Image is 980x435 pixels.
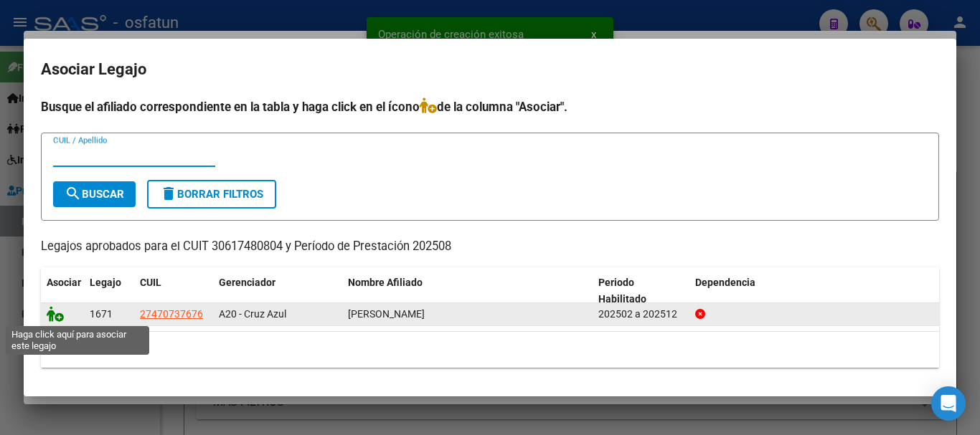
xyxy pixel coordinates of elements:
span: LONGHI ABRIL VALENTINA [348,308,425,320]
button: Buscar [53,181,136,207]
span: 1671 [90,308,113,320]
datatable-header-cell: Nombre Afiliado [342,267,593,315]
h2: Asociar Legajo [41,56,939,83]
datatable-header-cell: Gerenciador [213,267,342,315]
span: Buscar [65,188,124,201]
span: Gerenciador [219,277,275,288]
datatable-header-cell: Periodo Habilitado [593,267,689,315]
datatable-header-cell: CUIL [134,267,213,315]
h4: Busque el afiliado correspondiente en la tabla y haga click en el ícono de la columna "Asociar". [41,97,939,116]
mat-icon: search [65,185,82,202]
span: Nombre Afiliado [348,277,423,288]
span: Legajo [90,277,121,288]
p: Legajos aprobados para el CUIT 30617480804 y Período de Prestación 202508 [41,238,939,256]
span: Periodo Habilitado [598,277,646,305]
span: CUIL [140,277,161,288]
div: Open Intercom Messenger [931,386,966,421]
span: Asociar [47,277,81,288]
span: Dependencia [695,277,755,288]
div: 202502 a 202512 [598,306,684,322]
span: Borrar Filtros [160,188,263,201]
span: A20 - Cruz Azul [219,308,286,320]
mat-icon: delete [160,185,177,202]
datatable-header-cell: Legajo [84,267,134,315]
span: 27470737676 [140,308,203,320]
datatable-header-cell: Dependencia [689,267,940,315]
button: Borrar Filtros [147,180,276,209]
datatable-header-cell: Asociar [41,267,84,315]
div: 1 registros [41,332,939,368]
